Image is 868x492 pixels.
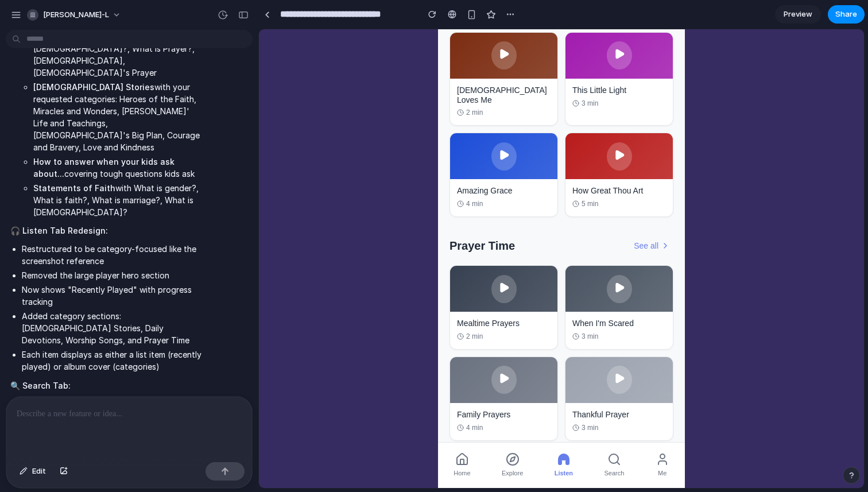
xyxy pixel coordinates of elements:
[243,438,264,450] span: Explore
[236,419,271,454] button: Explore
[32,466,46,477] span: Edit
[198,169,292,180] div: 4 min
[14,462,52,481] button: Edit
[10,226,108,235] strong: 🎧 Listen Tab Redesign:
[198,381,292,390] h3: Family Prayers
[10,381,71,390] strong: 🔍 Search Tab:
[22,6,127,24] button: [PERSON_NAME]-l
[33,30,202,79] li: covering Who is [DEMOGRAPHIC_DATA]?, What is Prayer?, [DEMOGRAPHIC_DATA], [DEMOGRAPHIC_DATA]'s Pr...
[313,393,407,404] div: 3 min
[828,5,865,24] button: Share
[198,56,292,76] h3: [DEMOGRAPHIC_DATA] Loves Me
[191,206,256,227] h2: Prayer Time
[22,284,202,308] li: Now shows "Recently Played" with progress tracking
[33,81,202,153] li: with your requested categories: Heroes of the Faith, Miracles and Wonders, [PERSON_NAME]' Life an...
[313,301,407,313] div: 3 min
[198,289,292,299] h3: Mealtime Prayers
[33,182,202,218] li: with What is gender?, What is faith?, What is marriage?, What is [DEMOGRAPHIC_DATA]?
[775,5,821,24] a: Preview
[22,269,202,281] li: Removed the large player hero section
[313,289,407,299] h3: When I'm Scared
[313,68,407,80] div: 3 min
[22,243,202,267] li: Restructured to be category-focused like the screenshot reference
[198,301,292,313] div: 2 min
[33,157,175,179] strong: How to answer when your kids ask about...
[33,183,115,193] strong: Statements of Faith
[22,310,202,346] li: Added category sections: [DEMOGRAPHIC_DATA] Stories, Daily Devotions, Worship Songs, and Prayer Time
[390,419,417,454] button: Me
[296,438,314,450] span: Listen
[784,9,812,20] span: Preview
[22,348,202,373] li: Each item displays as either a list item (recently played) or album cover (categories)
[835,9,857,20] span: Share
[313,169,407,180] div: 5 min
[313,56,407,66] h3: This Little Light
[338,419,372,454] button: Search
[33,156,202,180] li: covering tough questions kids ask
[198,393,292,404] div: 4 min
[198,78,292,89] div: 2 min
[399,438,408,450] span: Me
[195,438,211,450] span: Home
[345,438,365,450] span: Search
[198,157,292,166] h3: Amazing Grace
[43,9,109,21] span: [PERSON_NAME]-l
[188,419,218,454] button: Home
[33,82,154,92] strong: [DEMOGRAPHIC_DATA] Stories
[371,210,414,223] button: See all
[313,381,407,390] h3: Thankful Prayer
[313,157,407,166] h3: How Great Thou Art
[289,419,321,454] button: Listen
